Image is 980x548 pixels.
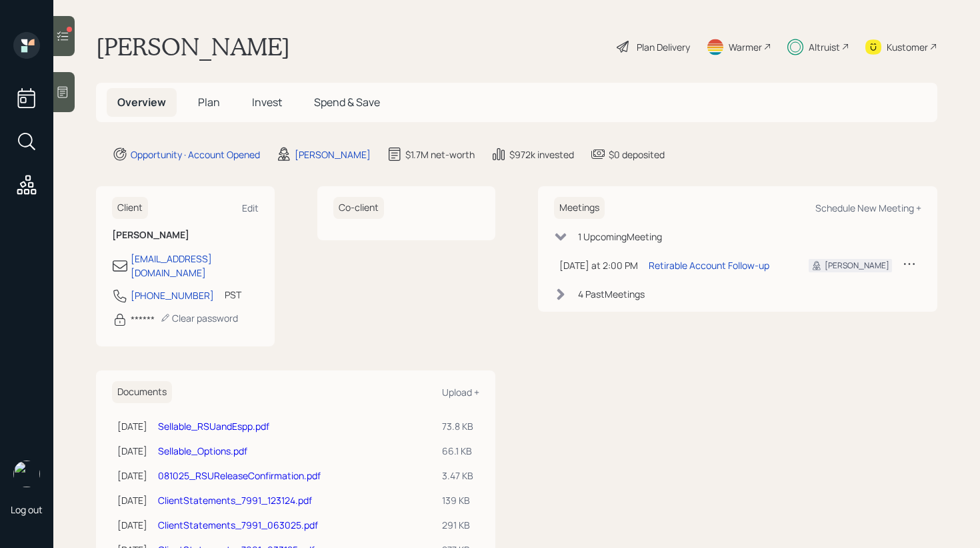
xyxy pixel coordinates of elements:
[825,260,889,272] div: [PERSON_NAME]
[729,40,762,54] div: Warmer
[112,381,172,403] h6: Documents
[609,148,665,162] div: $0 deposited
[442,386,479,398] div: Upload +
[442,444,474,458] div: 66.1 KB
[117,95,166,109] span: Overview
[442,419,474,433] div: 73.8 KB
[559,258,638,272] div: [DATE] at 2:00 PM
[295,148,371,162] div: [PERSON_NAME]
[405,148,475,162] div: $1.7M net-worth
[11,503,43,516] div: Log out
[131,288,214,302] div: [PHONE_NUMBER]
[13,461,40,487] img: retirable_logo.png
[117,518,147,532] div: [DATE]
[158,420,269,433] a: Sellable_RSUandEspp.pdf
[131,252,259,280] div: [EMAIL_ADDRESS][DOMAIN_NAME]
[442,493,474,507] div: 139 KB
[554,197,605,219] h6: Meetings
[442,518,474,532] div: 291 KB
[158,519,318,531] a: ClientStatements_7991_063025.pdf
[887,40,928,54] div: Kustomer
[442,469,474,483] div: 3.47 KB
[242,202,259,214] div: Edit
[333,197,384,219] h6: Co-client
[131,148,260,162] div: Opportunity · Account Opened
[509,148,574,162] div: $972k invested
[112,230,259,241] h6: [PERSON_NAME]
[117,419,147,433] div: [DATE]
[225,288,241,302] div: PST
[117,444,147,458] div: [DATE]
[809,40,840,54] div: Altruist
[252,95,282,109] span: Invest
[117,469,147,483] div: [DATE]
[578,287,645,301] div: 4 Past Meeting s
[112,197,148,219] h6: Client
[198,95,220,109] span: Plan
[578,230,662,244] div: 1 Upcoming Meeting
[637,40,690,54] div: Plan Delivery
[314,95,380,109] span: Spend & Save
[158,469,321,482] a: 081025_RSUReleaseConfirmation.pdf
[158,494,312,507] a: ClientStatements_7991_123124.pdf
[649,258,769,272] div: Retirable Account Follow-up
[117,493,147,507] div: [DATE]
[160,312,238,324] div: Clear password
[96,32,290,61] h1: [PERSON_NAME]
[158,445,247,457] a: Sellable_Options.pdf
[815,202,921,214] div: Schedule New Meeting +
